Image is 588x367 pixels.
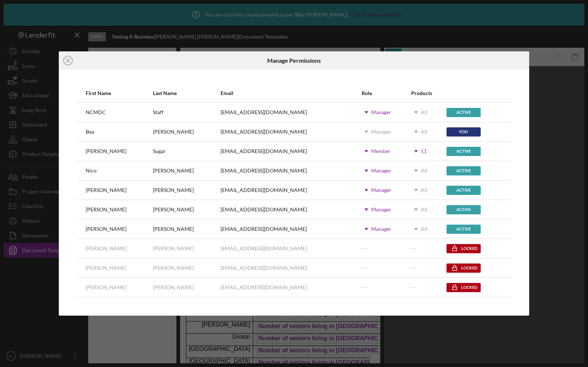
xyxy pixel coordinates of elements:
[153,246,194,251] div: [PERSON_NAME]
[46,225,70,232] span: Fitchburg
[8,84,82,94] span: Primary Borrower Address
[447,108,481,117] div: Active
[447,244,481,253] div: Locked
[6,107,185,130] span: Please indicate the number of students in the who live in each city or town listed below. Please ...
[447,166,481,175] div: Active
[153,90,219,96] div: Last Name
[371,148,391,154] div: Member
[447,186,481,195] div: Active
[9,262,70,268] span: [GEOGRAPHIC_DATA]
[76,237,225,247] span: Number of seniors living in [GEOGRAPHIC_DATA]?
[220,226,307,232] div: [EMAIL_ADDRESS][DOMAIN_NAME]
[8,57,62,67] span: High School Name
[86,187,126,193] div: [PERSON_NAME]
[22,237,70,244] span: [PERSON_NAME]
[362,90,410,96] div: Role
[220,284,307,290] div: [EMAIL_ADDRESS][DOMAIN_NAME]
[86,129,94,135] div: Bea
[8,76,34,83] span: Address:
[9,274,70,280] span: [GEOGRAPHIC_DATA]
[8,50,55,56] strong: Name of School:
[76,177,225,187] span: Number of seniors living in [GEOGRAPHIC_DATA]?
[103,57,182,67] span: Primary Borrower Full Name
[153,207,194,212] div: [PERSON_NAME]
[86,284,126,290] div: [PERSON_NAME]
[220,109,307,115] div: [EMAIL_ADDRESS][DOMAIN_NAME]
[220,265,307,271] div: [EMAIL_ADDRESS][DOMAIN_NAME]
[76,274,225,284] span: Number of seniors living in [GEOGRAPHIC_DATA]?
[186,76,191,82] strong: E:
[103,76,113,82] span: PH:
[220,129,307,135] div: [EMAIL_ADDRESS][DOMAIN_NAME]
[153,148,166,154] div: Sugar
[153,265,194,271] div: [PERSON_NAME]
[76,225,225,235] span: Number of seniors living in [GEOGRAPHIC_DATA]?
[76,262,225,272] span: Number of seniors living in [GEOGRAPHIC_DATA]?
[447,205,481,214] div: Active
[22,158,70,164] span: [PERSON_NAME]
[153,284,194,290] div: [PERSON_NAME]
[153,168,194,174] div: [PERSON_NAME]
[371,109,391,115] div: Manager
[86,168,97,174] div: Nico
[133,137,167,143] span: # of Seniors
[123,107,158,113] strong: senior class
[220,207,307,212] div: [EMAIL_ADDRESS][DOMAIN_NAME]
[76,146,225,156] span: Number of seniors living in [GEOGRAPHIC_DATA]?
[29,9,171,22] span: 2026 Senor Census Form
[184,76,191,82] span: /
[86,90,152,96] div: First Name
[371,207,391,212] div: Manager
[220,187,307,193] div: [EMAIL_ADDRESS][DOMAIN_NAME]
[447,147,481,156] div: Active
[153,187,194,193] div: [PERSON_NAME]
[86,246,126,251] div: [PERSON_NAME]
[58,177,70,183] span: Ayer
[76,213,225,223] span: Number of seniors living in [GEOGRAPHIC_DATA]?
[76,201,225,211] span: Number of seniors living in [GEOGRAPHIC_DATA]?
[371,226,391,232] div: Manager
[50,213,70,219] span: Devens
[114,74,184,84] span: Primary Borrower Phone
[86,226,126,232] div: [PERSON_NAME]
[371,187,391,193] div: Manager
[103,50,162,56] strong: Guidance Counselor:
[76,189,225,199] span: Number of seniors living in [GEOGRAPHIC_DATA]?
[86,265,126,271] div: [PERSON_NAME]
[76,250,225,259] span: Number of seniors living in [GEOGRAPHIC_DATA]?
[153,226,194,232] div: [PERSON_NAME]
[76,158,225,168] span: Number of seniors living in [GEOGRAPHIC_DATA]?
[86,109,106,115] div: NCMDC
[26,137,53,143] span: City/Town
[220,246,307,251] div: [EMAIL_ADDRESS][DOMAIN_NAME]
[153,109,164,115] div: Staff
[22,189,70,195] span: [PERSON_NAME]
[447,127,481,137] div: You
[153,129,194,135] div: [PERSON_NAME]
[371,129,391,135] div: Manager
[86,207,126,212] div: [PERSON_NAME]
[52,250,70,256] span: Groton
[220,168,307,174] div: [EMAIL_ADDRESS][DOMAIN_NAME]
[220,90,361,96] div: Email
[22,201,70,207] span: [PERSON_NAME]
[86,148,126,154] div: [PERSON_NAME]
[447,225,481,234] div: Active
[37,146,70,152] span: Ashburnham
[371,168,391,174] div: Manager
[103,86,170,96] span: Primary Borrower Email
[267,57,321,64] h6: Manage Permissions
[411,90,446,96] div: Products
[447,264,481,273] div: Locked
[447,283,481,292] div: Locked
[220,148,307,154] div: [EMAIL_ADDRESS][DOMAIN_NAME]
